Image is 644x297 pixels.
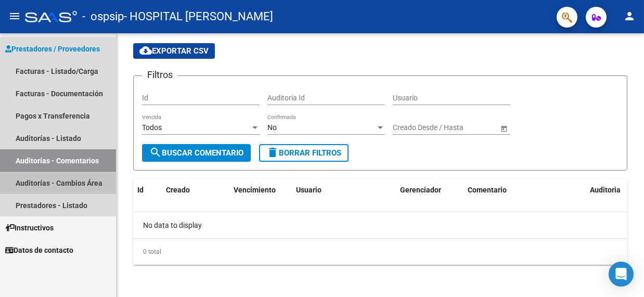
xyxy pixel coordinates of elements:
div: 0 total [133,239,627,265]
span: Instructivos [5,222,54,234]
span: Vencimiento [234,186,276,194]
span: Auditoria [590,186,621,194]
button: Exportar CSV [133,43,215,59]
datatable-header-cell: Comentario [463,179,586,201]
mat-icon: person [623,10,636,22]
h3: Filtros [142,68,178,82]
datatable-header-cell: Creado [162,179,229,201]
button: Borrar Filtros [259,144,349,162]
div: No data to display [133,212,627,238]
datatable-header-cell: Gerenciador [396,179,463,201]
datatable-header-cell: Id [133,179,162,201]
span: Gerenciador [400,186,441,194]
datatable-header-cell: Auditoria [586,179,627,201]
mat-icon: cloud_download [139,44,152,57]
span: Buscar Comentario [149,148,243,158]
button: Open calendar [498,123,509,134]
div: Open Intercom Messenger [609,262,634,287]
span: Usuario [296,186,321,194]
span: Borrar Filtros [266,148,341,158]
span: Todos [142,123,162,132]
button: Buscar Comentario [142,144,251,162]
input: End date [434,123,485,132]
span: No [267,123,277,132]
span: Exportar CSV [139,46,209,56]
datatable-header-cell: Usuario [292,179,396,201]
span: Creado [166,186,190,194]
mat-icon: search [149,146,162,159]
mat-icon: menu [8,10,21,22]
input: Start date [393,123,425,132]
datatable-header-cell: Vencimiento [229,179,292,201]
span: - ospsip [82,5,124,28]
span: - HOSPITAL [PERSON_NAME] [124,5,273,28]
span: Id [137,186,144,194]
span: Comentario [468,186,507,194]
span: Datos de contacto [5,244,73,256]
mat-icon: delete [266,146,279,159]
span: Prestadores / Proveedores [5,43,100,55]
